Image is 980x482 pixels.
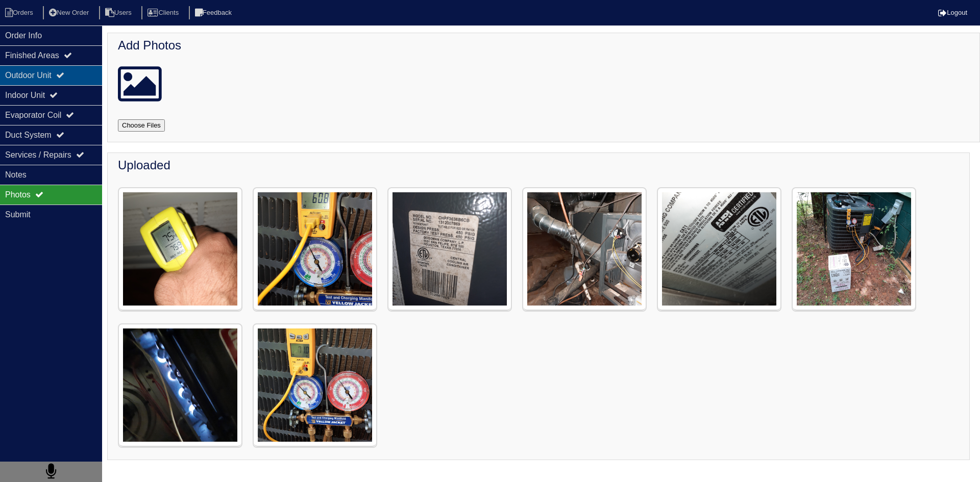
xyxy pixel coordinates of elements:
li: Feedback [189,6,240,20]
h4: Add Photos [118,38,974,53]
img: 20210830_142343.jpg [388,188,511,311]
a: New Order [43,9,97,16]
a: Users [99,9,140,16]
h4: Uploaded [118,158,964,173]
a: Logout [938,9,967,16]
img: 20210830_142555.jpg [658,188,780,311]
a: Clients [141,9,187,16]
img: 20210830_141632.jpg [119,188,241,311]
img: 20210830_143201.jpg [254,324,376,447]
li: Users [99,6,140,20]
li: New Order [43,6,97,20]
img: 20210830_142634.jpg [523,188,646,311]
img: 20210830_144456.jpg [119,324,241,447]
img: 20210830_143324.jpg [793,188,915,311]
img: 20210830_143831.jpg [254,188,376,311]
li: Clients [141,6,187,20]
